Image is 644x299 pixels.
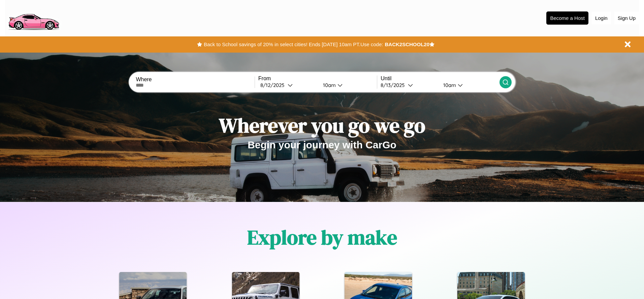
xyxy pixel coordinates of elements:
button: 10am [318,82,377,89]
div: 10am [320,82,337,88]
button: Login [592,12,611,24]
div: 8 / 12 / 2025 [260,82,288,88]
div: 10am [440,82,458,88]
button: 8/12/2025 [258,82,318,89]
label: From [258,76,377,82]
h1: Explore by make [247,223,397,251]
img: logo [5,3,62,32]
button: Back to School savings of 20% in select cities! Ends [DATE] 10am PT.Use code: [202,40,385,49]
label: Where [136,77,254,83]
button: Become a Host [546,11,588,25]
button: Sign Up [614,12,639,24]
b: BACK2SCHOOL20 [385,41,429,47]
button: 10am [438,82,499,89]
div: 8 / 13 / 2025 [381,82,408,88]
label: Until [381,76,499,82]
